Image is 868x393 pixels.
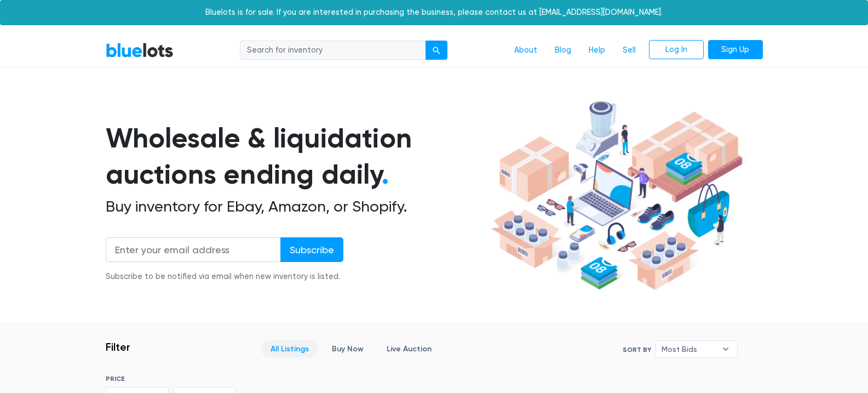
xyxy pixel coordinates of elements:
h2: Buy inventory for Ebay, Amazon, or Shopify. [106,197,487,216]
a: Sell [614,40,645,61]
input: Enter your email address [106,237,281,262]
a: Buy Now [323,340,373,357]
h3: Filter [106,340,130,354]
img: hero-ee84e7d0318cb26816c560f6b4441b76977f77a177738b4e94f68c95b2b83dbb.png [487,96,746,295]
a: Live Auction [377,340,441,357]
span: Most Bids [662,341,716,357]
a: Log In [649,40,704,60]
label: Sort By [623,345,651,355]
span: . [382,158,389,191]
a: BlueLots [106,42,174,58]
input: Search for inventory [240,41,426,60]
div: Subscribe to be notified via email when new inventory is listed. [106,271,343,283]
a: About [505,40,546,61]
input: Subscribe [280,237,343,262]
a: Help [580,40,614,61]
b: ▾ [714,341,737,357]
h1: Wholesale & liquidation auctions ending daily [106,120,487,193]
a: All Listings [261,340,318,357]
a: Sign Up [708,40,763,60]
a: Blog [546,40,580,61]
h6: PRICE [106,375,237,383]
